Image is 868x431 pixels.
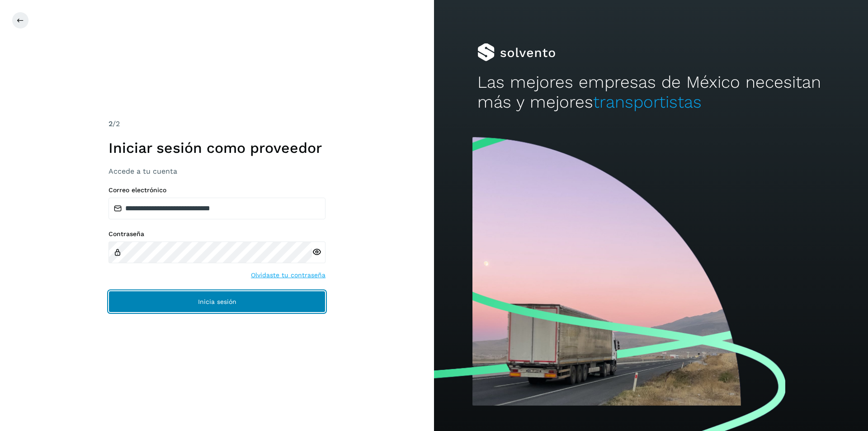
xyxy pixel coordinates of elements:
[477,72,825,113] h2: Las mejores empresas de México necesitan más y mejores
[108,118,325,129] div: /2
[108,291,325,313] button: Inicia sesión
[108,186,325,194] label: Correo electrónico
[108,139,325,156] h1: Iniciar sesión como proveedor
[251,270,325,280] a: Olvidaste tu contraseña
[198,298,236,305] span: Inicia sesión
[108,230,325,238] label: Contraseña
[108,167,325,175] h3: Accede a tu cuenta
[108,119,113,128] span: 2
[593,92,702,112] span: transportistas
